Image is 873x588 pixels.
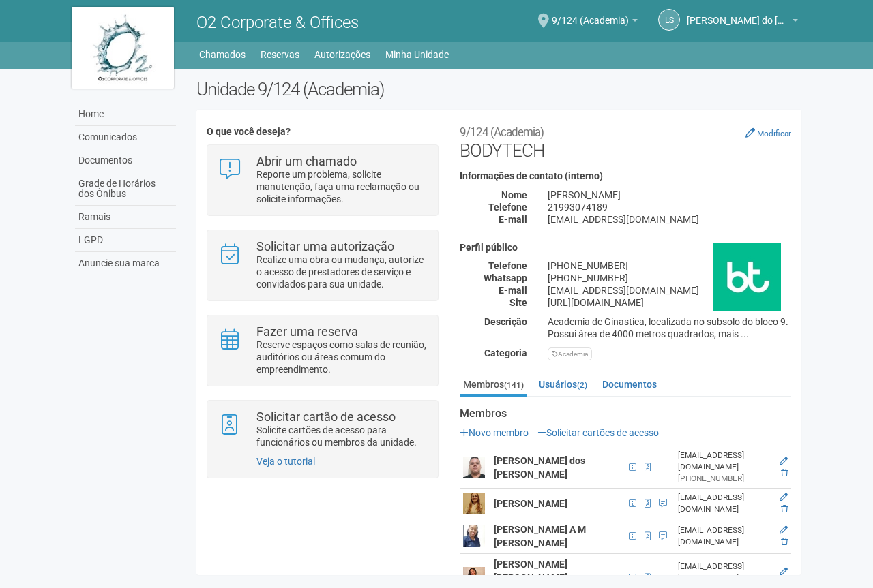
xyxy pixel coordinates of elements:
strong: E-mail [499,214,527,225]
a: [PERSON_NAME] do [PERSON_NAME] [687,17,798,28]
div: Academia de Ginastica, localizada no subsolo do bloco 9. Possui área de 4000 metros quadrados, ma... [537,315,801,340]
p: Solicite cartões de acesso para funcionários ou membros da unidade. [256,424,428,448]
div: 21993074189 [537,201,801,213]
strong: Solicitar cartão de acesso [256,409,396,424]
a: Autorizações [314,45,370,64]
a: Modificar [745,127,791,138]
a: Documentos [75,149,176,172]
a: Solicitar cartão de acesso Solicite cartões de acesso para funcionários ou membros da unidade. [218,411,427,448]
a: Veja o tutorial [256,456,315,467]
a: Documentos [599,374,660,394]
strong: Telefone [488,260,527,271]
a: Editar membro [780,457,788,466]
p: Reporte um problema, solicite manutenção, faça uma reclamação ou solicite informações. [256,168,428,205]
img: logo.jpg [72,7,174,89]
a: Solicitar cartões de acesso [537,427,659,438]
strong: Site [509,297,527,308]
h4: O que você deseja? [207,127,438,137]
strong: Telefone [488,202,527,213]
a: LS [658,9,680,31]
a: Comunicados [75,126,176,149]
strong: Descrição [484,316,527,327]
a: 9/124 (Academia) [552,17,638,28]
a: Grade de Horários dos Ônibus [75,172,176,206]
strong: Nome [501,189,527,200]
small: Modificar [757,129,791,138]
a: Reservas [261,45,299,64]
img: user.png [463,525,485,547]
strong: Membros [460,407,791,420]
a: Excluir membro [781,468,788,478]
a: Membros(141) [460,374,527,397]
div: Academia [548,347,592,360]
h2: Unidade 9/124 (Academia) [196,79,801,99]
a: Ramais [75,206,176,229]
small: 9/124 (Academia) [460,125,544,139]
a: Editar membro [780,525,788,535]
small: (2) [577,380,587,390]
strong: [PERSON_NAME] A M [PERSON_NAME] [494,524,586,548]
span: 9/124 (Academia) [552,2,629,26]
div: [PERSON_NAME] [537,189,801,201]
div: [EMAIL_ADDRESS][DOMAIN_NAME] [537,284,801,296]
p: Realize uma obra ou mudança, autorize o acesso de prestadores de serviço e convidados para sua un... [256,253,428,290]
strong: [PERSON_NAME] [494,498,567,509]
a: Editar membro [780,567,788,576]
strong: E-mail [499,285,527,296]
span: O2 Corporate & Offices [196,13,359,32]
h4: Informações de contato (interno) [460,171,791,181]
a: Solicitar uma autorização Realize uma obra ou mudança, autorize o acesso de prestadores de serviç... [218,241,427,290]
div: [EMAIL_ADDRESS][DOMAIN_NAME] [678,492,771,515]
div: [EMAIL_ADDRESS][DOMAIN_NAME] [537,213,801,226]
div: [PHONE_NUMBER] [537,260,801,272]
small: (141) [504,380,524,390]
a: Excluir membro [781,504,788,514]
img: user.png [463,457,485,478]
strong: Categoria [484,347,527,358]
a: Excluir membro [781,537,788,546]
h2: BODYTECH [460,120,791,161]
a: Abrir um chamado Reporte um problema, solicite manutenção, faça uma reclamação ou solicite inform... [218,155,427,205]
strong: [PERSON_NAME] dos [PERSON_NAME] [494,455,585,480]
a: Fazer uma reserva Reserve espaços como salas de reunião, auditórios ou áreas comum do empreendime... [218,326,427,375]
a: Chamados [199,45,246,64]
a: Home [75,103,176,126]
strong: Whatsapp [484,273,527,283]
a: Usuários(2) [535,374,591,394]
strong: Solicitar uma autorização [256,239,394,253]
a: Minha Unidade [385,45,449,64]
div: [PHONE_NUMBER] [537,272,801,284]
strong: Abrir um chamado [256,154,357,168]
a: Editar membro [780,493,788,502]
span: Leticia Souza do Nascimento [687,2,789,26]
a: Novo membro [460,427,529,438]
div: [EMAIL_ADDRESS][DOMAIN_NAME] [678,450,771,473]
p: Reserve espaços como salas de reunião, auditórios ou áreas comum do empreendimento. [256,339,428,375]
img: business.png [713,243,781,311]
a: Anuncie sua marca [75,252,176,275]
img: user.png [463,493,485,514]
div: [EMAIL_ADDRESS][DOMAIN_NAME] [678,525,771,548]
h4: Perfil público [460,243,791,253]
a: LGPD [75,229,176,252]
div: [PHONE_NUMBER] [678,473,771,484]
div: [URL][DOMAIN_NAME] [537,296,801,309]
strong: Fazer uma reserva [256,324,358,339]
div: [EMAIL_ADDRESS][DOMAIN_NAME] [678,561,771,584]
